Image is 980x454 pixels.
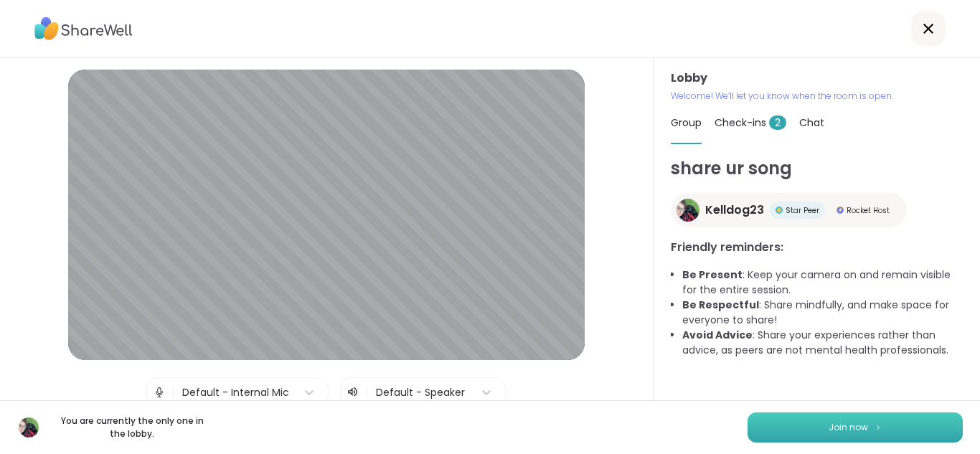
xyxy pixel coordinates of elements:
[677,199,699,222] img: Kelldog23
[769,115,786,130] span: 2
[182,385,289,400] div: Default - Internal Mic
[671,70,963,87] h3: Lobby
[715,115,786,130] span: Check-ins
[682,298,759,312] b: Be Respectful
[776,207,783,214] img: Star Peer
[19,417,39,438] img: Kelldog23
[799,115,824,130] span: Chat
[829,421,868,434] span: Join now
[847,205,890,216] span: Rocket Host
[874,423,882,431] img: ShareWell Logomark
[837,207,844,214] img: Rocket Host
[671,90,963,103] p: Welcome! We’ll let you know when the room is open.
[682,268,963,298] li: : Keep your camera on and remain visible for the entire session.
[682,298,963,328] li: : Share mindfully, and make space for everyone to share!
[705,202,764,219] span: Kelldog23
[671,193,907,227] a: Kelldog23Kelldog23Star PeerStar PeerRocket HostRocket Host
[671,115,702,130] span: Group
[748,412,963,443] button: Join now
[786,205,819,216] span: Star Peer
[52,415,212,440] p: You are currently the only one in the lobby.
[671,239,963,256] h3: Friendly reminders:
[171,378,175,407] span: |
[682,328,963,358] li: : Share your experiences rather than advice, as peers are not mental health professionals.
[682,268,743,282] b: Be Present
[682,328,753,342] b: Avoid Advice
[153,378,166,407] img: Microphone
[671,156,963,181] h1: share ur song
[34,12,133,45] img: ShareWell Logo
[365,384,369,401] span: |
